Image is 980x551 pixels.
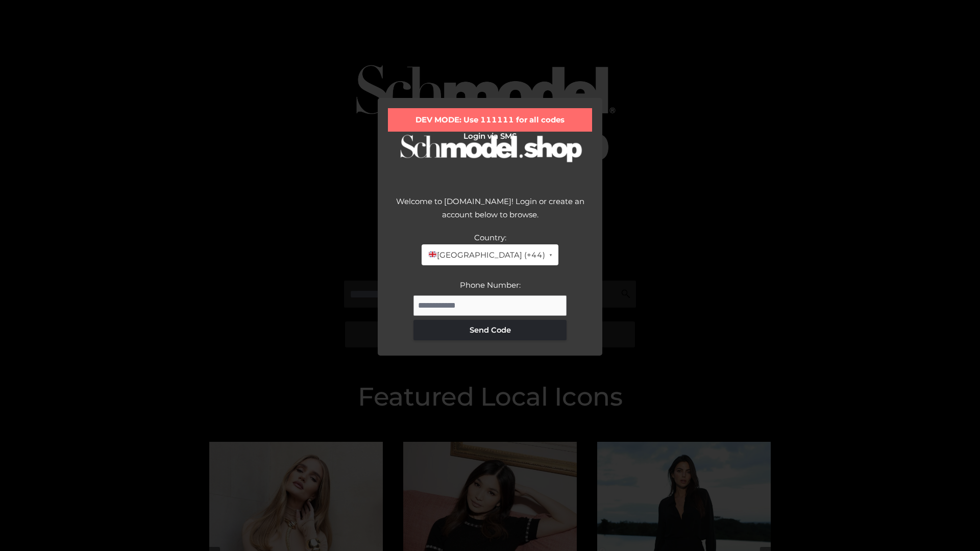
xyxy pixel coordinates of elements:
[388,108,592,132] div: DEV MODE: Use 111111 for all codes
[428,248,545,262] span: [GEOGRAPHIC_DATA] (+44)
[460,280,521,290] label: Phone Number:
[474,233,506,242] label: Country:
[429,251,436,258] img: 🇬🇧
[388,195,592,231] div: Welcome to [DOMAIN_NAME]! Login or create an account below to browse.
[388,132,592,141] h2: Login via SMS
[413,320,567,340] button: Send Code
